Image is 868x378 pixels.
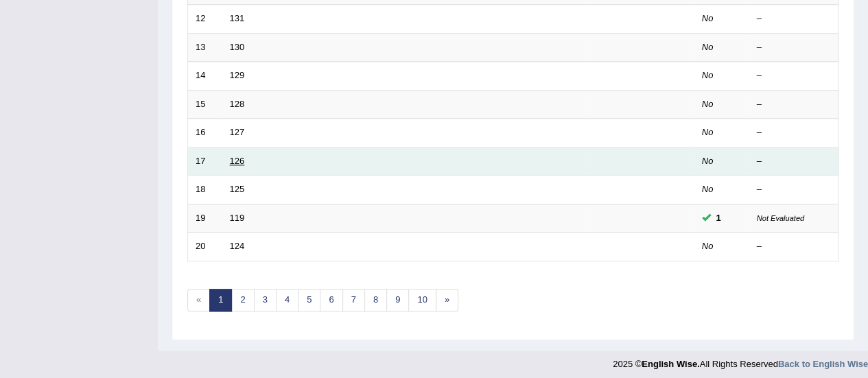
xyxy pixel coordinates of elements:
[386,289,409,311] a: 9
[276,289,298,311] a: 4
[702,42,714,52] em: No
[757,98,831,111] div: –
[188,119,222,147] td: 16
[702,241,714,251] em: No
[188,90,222,119] td: 15
[209,289,232,311] a: 1
[230,70,245,80] a: 129
[230,156,245,166] a: 126
[188,204,222,233] td: 19
[702,127,714,137] em: No
[230,13,245,23] a: 131
[230,99,245,109] a: 128
[702,99,714,109] em: No
[230,127,245,137] a: 127
[757,155,831,168] div: –
[230,213,245,223] a: 119
[298,289,320,311] a: 5
[757,183,831,196] div: –
[757,41,831,54] div: –
[757,69,831,82] div: –
[187,289,210,311] span: «
[613,351,868,370] div: 2025 © All Rights Reserved
[231,289,254,311] a: 2
[408,289,436,311] a: 10
[230,241,245,251] a: 124
[230,42,245,52] a: 130
[188,233,222,261] td: 20
[342,289,365,311] a: 7
[757,126,831,139] div: –
[188,147,222,176] td: 17
[230,184,245,194] a: 125
[188,62,222,91] td: 14
[436,289,458,311] a: »
[254,289,277,311] a: 3
[188,176,222,204] td: 18
[702,156,714,166] em: No
[642,359,699,369] strong: English Wise.
[757,12,831,25] div: –
[702,70,714,80] em: No
[702,184,714,194] em: No
[702,13,714,23] em: No
[320,289,342,311] a: 6
[778,359,868,369] a: Back to English Wise
[364,289,387,311] a: 8
[757,240,831,253] div: –
[188,33,222,62] td: 13
[188,4,222,33] td: 12
[711,211,727,225] span: You can still take this question
[757,214,804,222] small: Not Evaluated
